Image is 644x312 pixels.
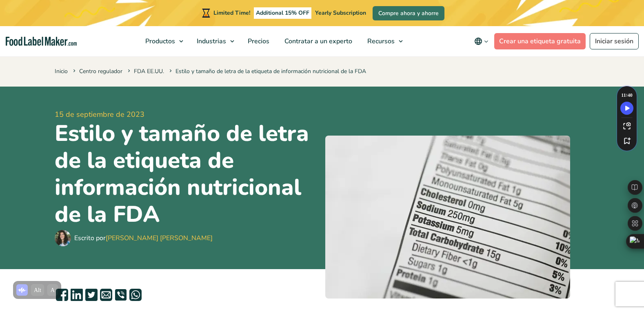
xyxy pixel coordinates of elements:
a: Crear una etiqueta gratuita [494,33,586,49]
a: Productos [138,26,187,56]
a: Industrias [189,26,238,56]
a: [PERSON_NAME] [PERSON_NAME] [106,234,213,243]
a: Compre ahora y ahorre [373,6,444,20]
span: Recursos [365,37,395,46]
span: Productos [143,37,176,46]
img: Maria Abi Hanna - Etiquetadora de alimentos [55,230,71,246]
span: Contratar a un experto [282,37,353,46]
span: Limited Time! [213,9,250,17]
a: Centro regulador [79,67,122,75]
a: Precios [240,26,275,56]
a: Recursos [360,26,407,56]
a: FDA EE.UU. [134,67,164,75]
div: Escrito por [74,233,213,243]
span: Estilo y tamaño de letra de la etiqueta de información nutricional de la FDA [168,67,366,75]
span: Additional 15% OFF [254,7,311,19]
a: Inicio [55,67,68,75]
a: Iniciar sesión [590,33,639,49]
span: Yearly Subscription [315,9,366,17]
span: 15 de septiembre de 2023 [55,109,319,120]
a: Contratar a un experto [277,26,358,56]
span: Industrias [194,37,227,46]
h1: Estilo y tamaño de letra de la etiqueta de información nutricional de la FDA [55,120,319,228]
span: Precios [245,37,270,46]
